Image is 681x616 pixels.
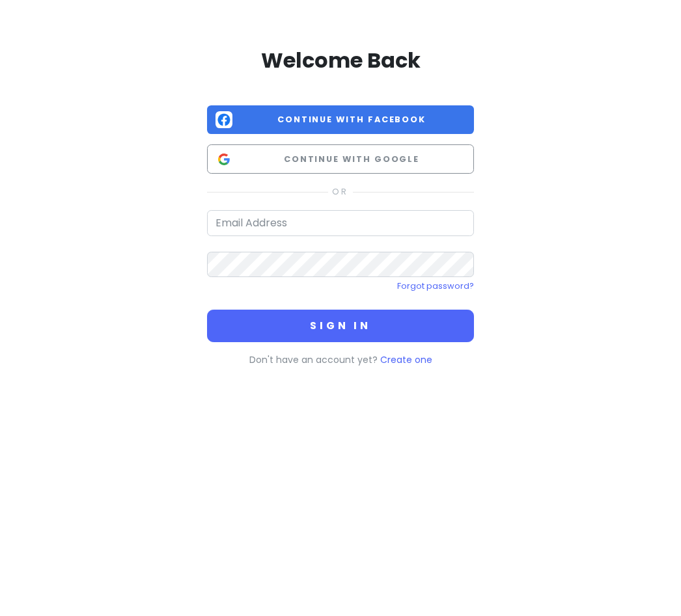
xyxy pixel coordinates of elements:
span: Continue with Facebook [238,113,466,126]
h2: Welcome Back [207,47,474,74]
a: Forgot password? [397,280,474,291]
img: Google logo [215,151,232,168]
button: Continue with Google [207,144,474,174]
a: Create one [380,353,432,366]
p: Don't have an account yet? [207,353,474,367]
img: Facebook logo [215,111,232,128]
button: Sign in [207,310,474,342]
span: Continue with Google [238,153,466,166]
button: Continue with Facebook [207,105,474,135]
input: Email Address [207,210,474,236]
